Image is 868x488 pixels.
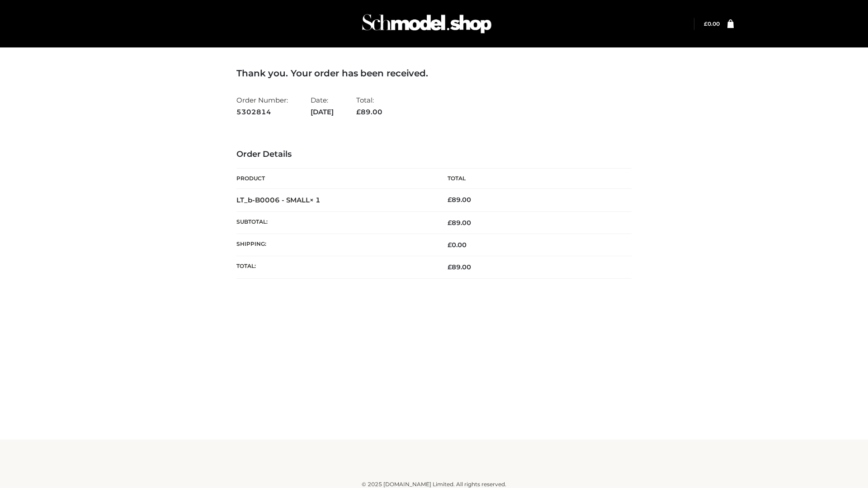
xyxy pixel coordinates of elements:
li: Date: [311,92,334,120]
span: £ [448,219,452,227]
span: 89.00 [448,263,471,271]
strong: × 1 [310,196,321,204]
a: £0.00 [704,20,720,27]
span: 89.00 [356,108,382,116]
strong: 5302814 [236,106,288,118]
span: £ [448,241,452,249]
li: Total: [356,92,382,120]
th: Shipping: [236,234,434,256]
th: Subtotal: [236,211,434,234]
th: Total: [236,256,434,278]
span: £ [704,20,708,27]
h3: Thank you. Your order has been received. [236,68,632,79]
th: Product [236,169,434,189]
li: Order Number: [236,92,288,120]
span: £ [356,108,361,116]
span: £ [448,263,452,271]
strong: LT_b-B0006 - SMALL [236,196,321,204]
th: Total [434,169,632,189]
bdi: 0.00 [704,20,720,27]
img: Schmodel Admin 964 [359,6,495,42]
span: 89.00 [448,219,471,227]
bdi: 89.00 [448,196,471,204]
strong: [DATE] [311,106,334,118]
h3: Order Details [236,150,632,160]
bdi: 0.00 [448,241,467,249]
span: £ [448,196,452,204]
